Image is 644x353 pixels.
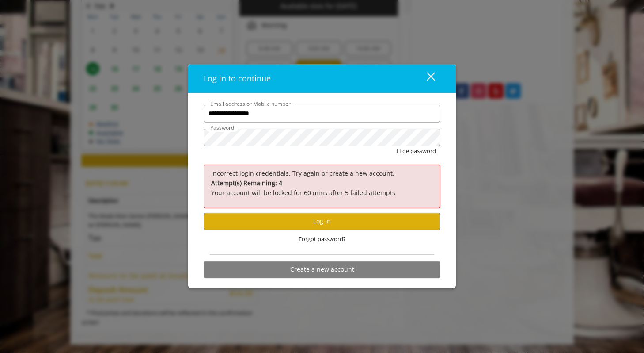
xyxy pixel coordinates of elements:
button: Create a new account [204,261,440,278]
input: Email address or Mobile number [204,105,440,123]
div: close dialog [417,72,434,85]
b: Attempt(s) Remaining: 4 [211,179,282,187]
button: close dialog [410,69,440,88]
span: Log in to continue [204,73,271,84]
button: Hide password [397,146,436,156]
label: Password [206,123,239,132]
button: Log in [204,213,440,230]
input: Password [204,129,440,146]
label: Email address or Mobile number [206,100,295,108]
span: Forgot password? [299,234,346,244]
p: Your account will be locked for 60 mins after 5 failed attempts [211,178,433,198]
span: Incorrect login credentials. Try again or create a new account. [211,169,394,177]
